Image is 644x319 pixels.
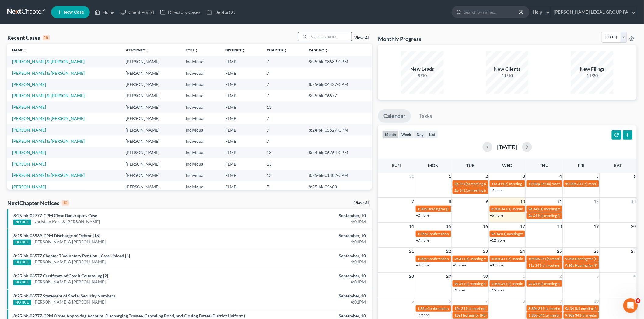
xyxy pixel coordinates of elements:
[596,273,600,280] span: 3
[492,281,501,286] span: 9:30a
[204,7,238,18] a: DebtorCC
[378,109,411,123] a: Calendar
[13,293,115,298] a: 8:25-bk-06577 Statement of Social Security Numbers
[262,90,304,101] td: 7
[540,256,599,261] span: 341(a) meeting for [PERSON_NAME]
[121,135,181,147] td: [PERSON_NAME]
[571,73,614,79] div: 11/20
[428,306,497,311] span: Confirmation Hearing for [PERSON_NAME]
[12,48,27,52] a: Nameunfold_more
[262,56,304,67] td: 7
[459,188,550,193] span: 341(a) meeting for [PERSON_NAME] & [PERSON_NAME]
[551,7,636,18] a: [PERSON_NAME] LEGAL GROUP PA
[186,48,199,52] a: Typeunfold_more
[221,170,262,181] td: FLMB
[528,207,532,211] span: 9a
[538,306,629,311] span: 341(a) meeting for [PERSON_NAME] & [PERSON_NAME]
[557,198,563,205] span: 11
[145,49,149,52] i: unfold_more
[559,297,563,305] span: 9
[593,198,600,205] span: 12
[121,124,181,135] td: [PERSON_NAME]
[596,173,600,180] span: 5
[304,181,372,192] td: 8:25-bk-05603
[121,67,181,79] td: [PERSON_NAME]
[461,313,509,317] span: Hearing for [PERSON_NAME]
[492,256,501,261] span: 8:30a
[181,113,221,124] td: Individual
[492,207,501,211] span: 8:30a
[541,181,599,186] span: 341(a) meeting for [PERSON_NAME]
[490,213,503,218] a: +6 more
[304,56,372,67] td: 8:25-bk-03539-CPM
[12,127,46,132] a: [PERSON_NAME]
[490,288,506,292] a: +15 more
[33,299,106,305] a: [PERSON_NAME] & [PERSON_NAME]
[262,113,304,124] td: 7
[92,7,117,18] a: Home
[520,198,526,205] span: 10
[528,256,540,261] span: 10:30a
[416,238,429,242] a: +7 more
[459,256,518,261] span: 341(a) meeting for [PERSON_NAME]
[121,79,181,90] td: [PERSON_NAME]
[181,158,221,170] td: Individual
[181,56,221,67] td: Individual
[520,248,526,255] span: 24
[181,181,221,192] td: Individual
[12,59,85,64] a: [PERSON_NAME] & [PERSON_NAME]
[13,300,31,305] div: NOTICE
[304,170,372,181] td: 8:25-bk-01402-CPM
[304,124,372,135] td: 8:24-bk-05527-CPM
[62,200,69,206] div: 10
[454,313,460,317] span: 10a
[354,201,369,205] a: View All
[631,198,637,205] span: 13
[121,113,181,124] td: [PERSON_NAME]
[181,135,221,147] td: Individual
[262,158,304,170] td: 13
[262,170,304,181] td: 13
[557,223,563,230] span: 18
[418,306,427,311] span: 1:35p
[636,298,641,303] span: 6
[593,297,600,305] span: 10
[485,198,489,205] span: 9
[411,198,415,205] span: 7
[221,158,262,170] td: FLMB
[181,170,221,181] td: Individual
[409,173,415,180] span: 31
[126,48,149,52] a: Attorneyunfold_more
[533,207,592,211] span: 341(a) meeting for [PERSON_NAME]
[533,281,592,286] span: 341(a) meeting for [PERSON_NAME]
[492,181,498,186] span: 11a
[157,7,204,18] a: Directory Cases
[252,219,366,225] div: 4:01PM
[221,135,262,147] td: FLMB
[262,79,304,90] td: 7
[7,34,50,41] div: Recent Cases
[33,259,106,265] a: [PERSON_NAME] & [PERSON_NAME]
[414,130,426,139] button: day
[252,313,366,319] div: September, 10
[490,238,506,242] a: +12 more
[181,79,221,90] td: Individual
[309,48,328,52] a: Case Nounfold_more
[304,147,372,158] td: 8:24-bk-06764-CPM
[467,163,474,168] span: Tue
[12,70,85,76] a: [PERSON_NAME] & [PERSON_NAME]
[459,281,518,286] span: 341(a) meeting for [PERSON_NAME]
[631,248,637,255] span: 27
[43,35,50,40] div: 15
[221,124,262,135] td: FLMB
[267,48,287,52] a: Chapterunfold_more
[221,79,262,90] td: FLMB
[416,263,429,267] a: +4 more
[575,313,634,317] span: 341(a) meeting for [PERSON_NAME]
[528,213,532,218] span: 9a
[528,181,540,186] span: 12:30p
[23,49,27,52] i: unfold_more
[13,213,97,218] a: 8:25-bk-02777-CPM Close Bankruptcy Case
[12,150,46,155] a: [PERSON_NAME]
[221,90,262,101] td: FLMB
